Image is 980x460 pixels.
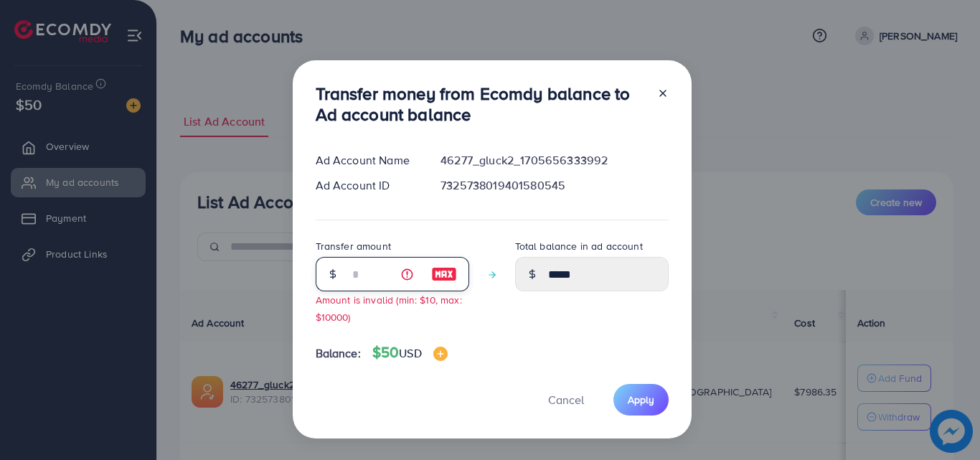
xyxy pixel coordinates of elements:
[429,152,679,169] div: 46277_gluck2_1705656333992
[548,392,584,408] span: Cancel
[530,384,602,415] button: Cancel
[316,293,462,323] small: Amount is invalid (min: $10, max: $10000)
[613,384,669,415] button: Apply
[316,345,361,362] span: Balance:
[304,152,430,169] div: Ad Account Name
[431,266,457,283] img: image
[433,347,448,361] img: image
[628,393,654,407] span: Apply
[515,239,643,253] label: Total balance in ad account
[429,177,679,194] div: 7325738019401580545
[399,345,421,361] span: USD
[316,83,646,125] h3: Transfer money from Ecomdy balance to Ad account balance
[304,177,430,194] div: Ad Account ID
[316,239,391,253] label: Transfer amount
[372,344,448,362] h4: $50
